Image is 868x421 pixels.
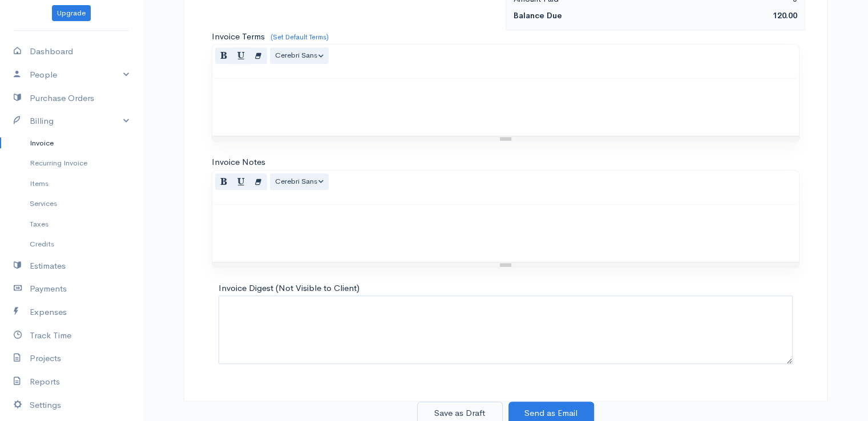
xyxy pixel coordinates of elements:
label: Invoice Digest (Not Visible to Client) [219,282,360,295]
label: Invoice Terms [212,30,265,43]
button: Remove Font Style (CTRL+\) [249,47,267,64]
label: Invoice Notes [212,156,265,169]
button: Bold (CTRL+B) [215,47,233,64]
div: Resize [212,136,799,141]
a: Upgrade [52,5,91,22]
button: Underline (CTRL+U) [232,173,250,190]
a: (Set Default Terms) [271,33,329,42]
button: Font Family [270,47,329,64]
button: Remove Font Style (CTRL+\) [249,173,267,190]
button: Underline (CTRL+U) [232,47,250,64]
span: Cerebri Sans [275,176,317,186]
span: 120.00 [773,10,797,21]
button: Font Family [270,173,329,190]
strong: Balance Due [514,10,562,21]
div: Resize [212,262,799,268]
button: Bold (CTRL+B) [215,173,233,190]
span: Cerebri Sans [275,50,317,60]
